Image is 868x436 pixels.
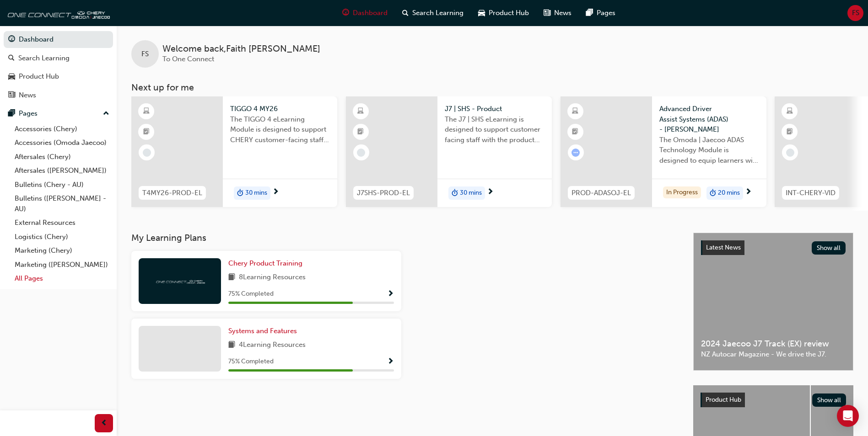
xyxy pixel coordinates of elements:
[701,349,846,360] span: NZ Autocar Magazine - We drive the J7.
[597,8,615,18] span: Pages
[837,405,859,427] div: Open Intercom Messenger
[5,4,110,22] img: oneconnect
[659,135,759,166] span: The Omoda | Jaecoo ADAS Technology Module is designed to equip learners with essential knowledge ...
[228,259,302,267] span: Chery Product Training
[701,240,846,255] a: Latest NewsShow all
[412,8,464,18] span: Search Learning
[701,339,846,349] span: 2024 Jaecoo J7 Track (EX) review
[460,188,482,198] span: 30 mins
[561,96,766,207] a: PROD-ADASOJ-ELAdvanced Driver Assist Systems (ADAS) - [PERSON_NAME]The Omoda | Jaecoo ADAS Techno...
[706,396,741,404] span: Product Hub
[11,244,113,258] a: Marketing (Chery)
[478,7,485,19] span: car-icon
[228,327,297,335] span: Systems and Features
[162,44,320,54] span: Welcome back , Faith [PERSON_NAME]
[544,7,550,19] span: news-icon
[357,188,410,198] span: J7SHS-PROD-EL
[471,4,536,22] a: car-iconProduct Hub
[4,31,113,48] a: Dashboard
[586,7,593,19] span: pages-icon
[11,136,113,150] a: Accessories (Omoda Jaecoo)
[571,188,631,198] span: PROD-ADASOJ-EL
[787,126,793,138] span: booktick-icon
[387,358,394,366] span: Show Progress
[786,188,836,198] span: INT-CHERY-VID
[452,187,458,199] span: duration-icon
[19,108,38,119] div: Pages
[19,90,36,101] div: News
[4,29,113,105] button: DashboardSearch LearningProduct HubNews
[847,5,863,21] button: FS
[536,4,579,22] a: news-iconNews
[103,108,109,120] span: up-icon
[353,8,388,18] span: Dashboard
[402,7,409,19] span: search-icon
[11,178,113,192] a: Bulletins (Chery - AU)
[131,96,337,207] a: T4MY26-PROD-ELTIGGO 4 MY26The TIGGO 4 eLearning Module is designed to support CHERY customer-faci...
[357,106,364,117] span: learningResourceType_ELEARNING-icon
[8,73,15,81] span: car-icon
[8,54,15,63] span: search-icon
[706,244,741,251] span: Latest News
[245,188,267,198] span: 30 mins
[141,49,149,59] span: FS
[18,53,70,64] div: Search Learning
[445,114,545,145] span: The J7 | SHS eLearning is designed to support customer facing staff with the product and sales in...
[142,188,202,198] span: T4MY26-PROD-EL
[489,8,529,18] span: Product Hub
[572,126,578,138] span: booktick-icon
[131,233,679,243] h3: My Learning Plans
[272,188,279,197] span: next-icon
[239,272,306,283] span: 8 Learning Resources
[812,241,846,255] button: Show all
[143,106,150,117] span: learningResourceType_ELEARNING-icon
[357,126,364,138] span: booktick-icon
[342,7,349,19] span: guage-icon
[710,187,716,199] span: duration-icon
[155,276,205,285] img: oneconnect
[487,188,494,197] span: next-icon
[11,150,113,164] a: Aftersales (Chery)
[4,105,113,122] button: Pages
[237,187,243,199] span: duration-icon
[812,393,846,407] button: Show all
[335,4,395,22] a: guage-iconDashboard
[387,356,394,367] button: Show Progress
[11,258,113,272] a: Marketing ([PERSON_NAME])
[11,216,113,230] a: External Resources
[11,122,113,136] a: Accessories (Chery)
[11,230,113,244] a: Logistics (Chery)
[693,233,853,371] a: Latest NewsShow all2024 Jaecoo J7 Track (EX) reviewNZ Autocar Magazine - We drive the J7.
[228,340,235,351] span: book-icon
[143,149,151,157] span: learningRecordVerb_NONE-icon
[357,149,365,157] span: learningRecordVerb_NONE-icon
[11,271,113,286] a: All Pages
[579,4,623,22] a: pages-iconPages
[4,87,113,104] a: News
[19,71,59,82] div: Product Hub
[572,106,578,117] span: learningResourceType_ELEARNING-icon
[101,418,108,429] span: prev-icon
[11,164,113,178] a: Aftersales ([PERSON_NAME])
[852,8,859,18] span: FS
[8,36,15,44] span: guage-icon
[554,8,571,18] span: News
[663,186,701,199] div: In Progress
[4,68,113,85] a: Product Hub
[346,96,552,207] a: J7SHS-PROD-ELJ7 | SHS - ProductThe J7 | SHS eLearning is designed to support customer facing staf...
[387,290,394,298] span: Show Progress
[228,289,274,299] span: 75 % Completed
[8,91,15,100] span: news-icon
[659,104,759,135] span: Advanced Driver Assist Systems (ADAS) - [PERSON_NAME]
[571,149,580,157] span: learningRecordVerb_ATTEMPT-icon
[228,258,306,269] a: Chery Product Training
[701,393,846,407] a: Product HubShow all
[786,149,794,157] span: learningRecordVerb_NONE-icon
[239,340,306,351] span: 4 Learning Resources
[117,82,868,93] h3: Next up for me
[228,326,301,336] a: Systems and Features
[228,272,235,283] span: book-icon
[387,288,394,300] button: Show Progress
